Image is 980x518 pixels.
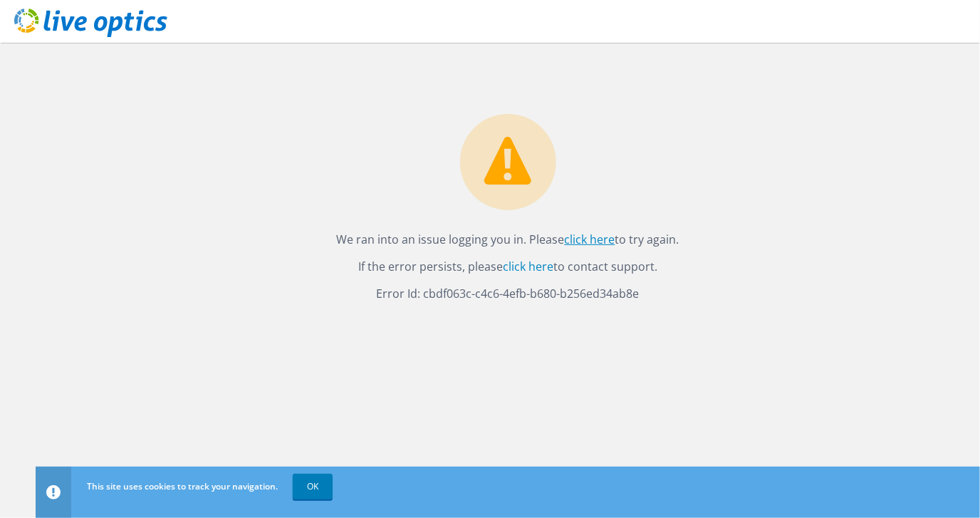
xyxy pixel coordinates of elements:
[293,474,333,499] a: OK
[50,257,966,276] p: If the error persists, please to contact support.
[50,229,966,249] p: We ran into an issue logging you in. Please to try again.
[503,259,553,274] a: click here
[87,480,278,492] span: This site uses cookies to track your navigation.
[565,232,615,247] a: click here
[50,284,966,304] p: Error Id: cbdf063c-c4c6-4efb-b680-b256ed34ab8e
